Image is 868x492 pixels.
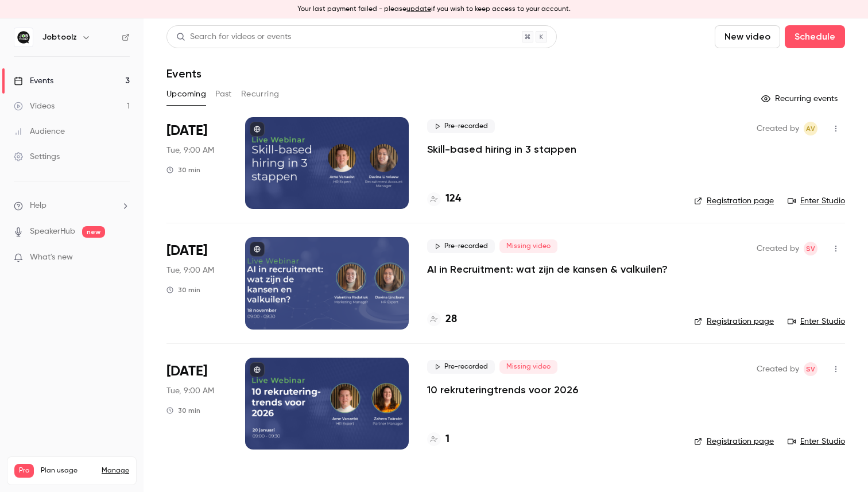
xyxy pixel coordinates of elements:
div: Events [14,75,53,87]
a: Manage [102,466,129,475]
span: Help [30,200,46,212]
button: Past [215,85,232,103]
button: update [406,4,431,14]
a: Registration page [694,436,774,447]
button: Upcoming [166,85,206,103]
span: Created by [757,362,799,376]
a: Skill-based hiring in 3 stappen [427,142,576,156]
span: What's new [30,251,73,264]
span: Tue, 9:00 AM [166,385,214,397]
div: Nov 18 Tue, 9:00 AM (Europe/Brussels) [166,237,227,329]
div: Search for videos or events [176,31,291,43]
span: Missing video [499,239,557,253]
span: SV [806,362,815,376]
button: Recurring events [756,90,845,108]
a: 28 [427,312,457,327]
h4: 1 [445,432,449,447]
span: Created by [757,242,799,255]
span: SV [806,242,815,255]
span: Pro [14,464,34,478]
span: Tue, 9:00 AM [166,145,214,156]
button: Schedule [785,25,845,48]
div: Jan 20 Tue, 9:00 AM (Europe/Brussels) [166,358,227,450]
h4: 124 [445,191,461,207]
span: [DATE] [166,242,207,260]
li: help-dropdown-opener [14,200,130,212]
a: SpeakerHub [30,226,75,238]
a: 10 rekruteringtrends voor 2026 [427,383,578,397]
h6: Jobtoolz [42,32,77,43]
a: 1 [427,432,449,447]
h4: 28 [445,312,457,327]
a: Enter Studio [788,316,845,327]
div: 30 min [166,406,200,415]
span: new [82,226,105,238]
a: 124 [427,191,461,207]
div: Settings [14,151,60,162]
a: Registration page [694,316,774,327]
span: Arne Vanaelst [804,122,817,135]
img: Jobtoolz [14,28,33,47]
span: Tue, 9:00 AM [166,265,214,276]
a: Enter Studio [788,195,845,207]
span: Created by [757,122,799,135]
span: [DATE] [166,122,207,140]
button: Recurring [241,85,280,103]
div: Videos [14,100,55,112]
a: Enter Studio [788,436,845,447]
span: Plan usage [41,466,95,475]
span: [DATE] [166,362,207,381]
span: Missing video [499,360,557,374]
span: Simon Vandamme [804,362,817,376]
span: AV [806,122,815,135]
a: Registration page [694,195,774,207]
div: 30 min [166,165,200,175]
div: Oct 21 Tue, 9:00 AM (Europe/Brussels) [166,117,227,209]
span: Pre-recorded [427,239,495,253]
span: Pre-recorded [427,360,495,374]
h1: Events [166,67,201,80]
p: Your last payment failed - please if you wish to keep access to your account. [297,4,571,14]
a: AI in Recruitment: wat zijn de kansen & valkuilen? [427,262,668,276]
span: Simon Vandamme [804,242,817,255]
button: New video [715,25,780,48]
div: Audience [14,126,65,137]
div: 30 min [166,285,200,295]
span: Pre-recorded [427,119,495,133]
